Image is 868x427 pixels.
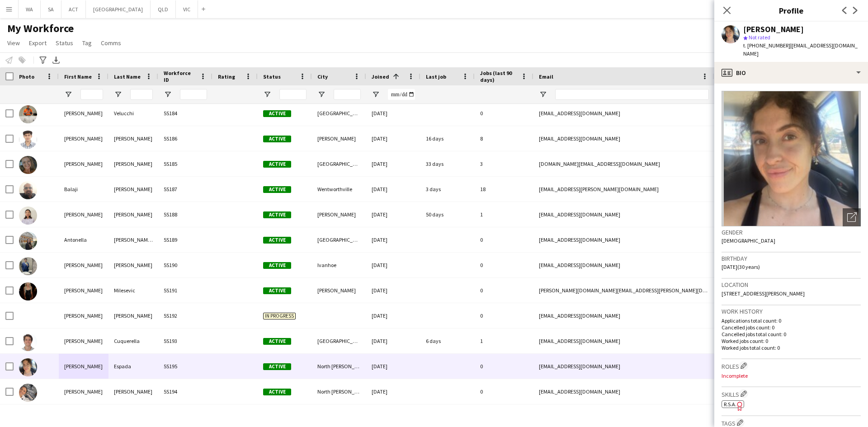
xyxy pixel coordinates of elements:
div: [PERSON_NAME] [108,202,158,227]
img: Tara Moyle [19,156,37,174]
span: [STREET_ADDRESS][PERSON_NAME] [722,290,805,297]
div: 1 [475,202,533,227]
div: Open photos pop-in [843,208,861,226]
div: 5S187 [158,177,212,202]
div: 3 [475,151,533,176]
div: [PERSON_NAME] [PERSON_NAME] [108,227,158,252]
h3: Profile [714,5,868,16]
div: 0 [475,227,533,252]
div: [PERSON_NAME] [312,126,366,151]
button: VIC [176,0,198,18]
h3: Gender [722,228,861,236]
span: Tag [82,39,92,47]
h3: Location [722,281,861,289]
span: First Name [64,73,92,80]
input: Workforce ID Filter Input [180,89,207,100]
span: Joined [372,73,389,80]
input: First Name Filter Input [80,89,103,100]
div: [GEOGRAPHIC_DATA] [312,101,366,126]
input: City Filter Input [334,89,361,100]
div: 5S192 [158,303,212,328]
div: 5S194 [158,379,212,404]
img: Tanmay Gupta [19,131,37,149]
span: Jobs (last 90 days) [480,70,517,83]
h3: Work history [722,307,861,315]
span: View [7,39,20,47]
button: Open Filter Menu [263,90,271,99]
div: 0 [475,379,533,404]
span: Photo [19,73,34,80]
span: Active [263,287,291,294]
button: Open Filter Menu [114,90,122,99]
span: Active [263,262,291,269]
div: [DOMAIN_NAME][EMAIL_ADDRESS][DOMAIN_NAME] [533,151,714,176]
img: Antonella Aiassa Bongiovanni [19,232,37,250]
p: Worked jobs total count: 0 [722,344,861,351]
span: t. [PHONE_NUMBER] [743,42,790,49]
h3: Roles [722,361,861,371]
div: 6 days [420,328,475,353]
span: Active [263,161,291,168]
a: View [4,37,24,49]
span: In progress [263,313,296,319]
div: [EMAIL_ADDRESS][DOMAIN_NAME] [533,328,714,353]
span: [DATE] (30 years) [722,263,760,270]
div: Ivanhoe [312,253,366,277]
input: Last Name Filter Input [130,89,153,100]
div: [PERSON_NAME] [312,278,366,303]
div: [DATE] [366,303,420,328]
span: Active [263,363,291,370]
div: [PERSON_NAME] [108,303,158,328]
span: My Workforce [7,22,74,35]
img: Jessica Milesevic [19,282,37,300]
div: [DATE] [366,253,420,277]
img: Crew avatar or photo [722,91,861,226]
div: 0 [475,253,533,277]
button: SA [41,0,61,18]
span: Last job [426,73,446,80]
div: 5S186 [158,126,212,151]
p: Incomplete [722,372,861,379]
div: [EMAIL_ADDRESS][DOMAIN_NAME] [533,379,714,404]
h3: Birthday [722,254,861,263]
div: [EMAIL_ADDRESS][PERSON_NAME][DOMAIN_NAME] [533,177,714,202]
div: [PERSON_NAME] [59,151,108,176]
div: [PERSON_NAME] [59,126,108,151]
button: Open Filter Menu [372,90,380,99]
button: Open Filter Menu [539,90,547,99]
span: | [EMAIL_ADDRESS][DOMAIN_NAME] [743,42,858,57]
a: Tag [79,37,95,49]
span: Active [263,110,291,117]
div: 5S184 [158,101,212,126]
span: Active [263,186,291,193]
div: 5S189 [158,227,212,252]
div: [PERSON_NAME] [59,278,108,303]
span: Active [263,389,291,395]
div: [DATE] [366,379,420,404]
app-action-btn: Export XLSX [51,55,61,66]
div: [DATE] [366,278,420,303]
span: Active [263,237,291,244]
div: [DATE] [366,227,420,252]
div: [PERSON_NAME] [59,101,108,126]
div: 8 [475,126,533,151]
input: Joined Filter Input [388,89,415,100]
h3: Skills [722,389,861,399]
div: [DATE] [366,202,420,227]
img: Luis Carlos Jimenez [19,257,37,275]
div: [DATE] [366,354,420,379]
button: Open Filter Menu [317,90,325,99]
div: [EMAIL_ADDRESS][DOMAIN_NAME] [533,354,714,379]
span: Comms [101,39,121,47]
div: Balaji [59,177,108,202]
div: [PERSON_NAME] [59,303,108,328]
button: Open Filter Menu [64,90,72,99]
div: [PERSON_NAME] [108,151,158,176]
div: [PERSON_NAME] [59,253,108,277]
div: [EMAIL_ADDRESS][DOMAIN_NAME] [533,253,714,277]
div: [DATE] [366,101,420,126]
div: 5S190 [158,253,212,277]
div: Bio [714,62,868,84]
div: 0 [475,101,533,126]
div: [PERSON_NAME] [108,379,158,404]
